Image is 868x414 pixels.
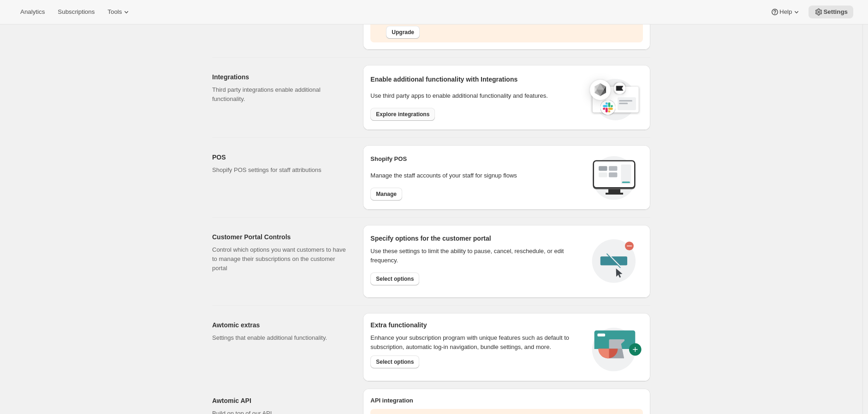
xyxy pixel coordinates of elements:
span: Help [779,8,792,16]
p: Shopify POS settings for staff attributions [212,166,348,175]
span: Settings [823,8,848,16]
h2: Extra functionality [370,320,427,330]
button: Analytics [15,6,50,18]
button: Tools [102,6,137,18]
span: Explore integrations [376,111,429,118]
button: Upgrade [386,26,420,39]
button: Select options [370,272,419,285]
h2: API integration [370,396,643,405]
h2: Customer Portal Controls [212,232,348,242]
span: Manage [376,190,397,198]
span: Upgrade [392,29,414,36]
button: Manage [370,188,402,201]
button: Explore integrations [370,108,435,121]
button: Subscriptions [52,6,100,18]
p: Use third party apps to enable additional functionality and features. [370,91,581,101]
span: Analytics [20,8,45,16]
p: Manage the staff accounts of your staff for signup flows [370,171,585,180]
h2: Shopify POS [370,154,585,164]
span: Tools [107,8,122,16]
h2: Awtomic API [212,396,348,405]
p: Control which options you want customers to have to manage their subscriptions on the customer po... [212,245,348,273]
h2: Enable additional functionality with Integrations [370,75,581,84]
h2: Awtomic extras [212,320,348,330]
button: Help [765,6,807,18]
h2: POS [212,153,348,162]
button: Select options [370,355,419,368]
div: Use these settings to limit the ability to pause, cancel, reschedule, or edit frequency. [370,247,585,265]
h2: Specify options for the customer portal [370,234,585,243]
h2: Integrations [212,72,348,82]
span: Select options [376,275,414,283]
p: Enhance your subscription program with unique features such as default to subscription, automatic... [370,333,581,352]
span: Select options [376,358,414,366]
p: Third party integrations enable additional functionality. [212,85,348,104]
span: Subscriptions [58,8,95,16]
p: Settings that enable additional functionality. [212,333,348,343]
button: Settings [809,6,853,18]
